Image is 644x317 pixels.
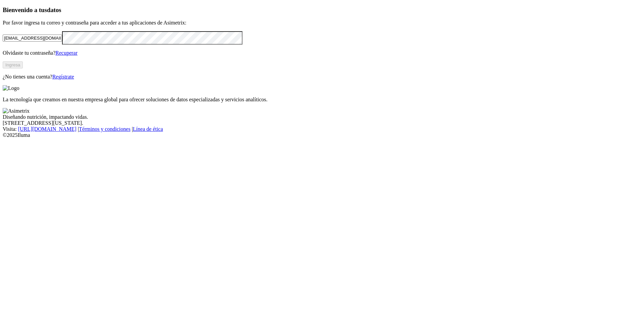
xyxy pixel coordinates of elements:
p: ¿No tienes una cuenta? [3,74,641,80]
div: [STREET_ADDRESS][US_STATE]. [3,120,641,126]
img: Logo [3,85,19,91]
a: [URL][DOMAIN_NAME] [18,126,76,132]
div: Diseñando nutrición, impactando vidas. [3,114,641,120]
a: Recuperar [55,50,77,56]
h3: Bienvenido a tus [3,6,641,14]
input: Tu correo [3,35,62,42]
a: Línea de ética [133,126,163,132]
img: Asimetrix [3,108,30,114]
p: Por favor ingresa tu correo y contraseña para acceder a tus aplicaciones de Asimetrix: [3,20,641,26]
div: Visita : | | [3,126,641,132]
a: Términos y condiciones [79,126,130,132]
span: datos [47,6,61,13]
button: Ingresa [3,61,23,68]
div: © 2025 Iluma [3,132,641,138]
p: La tecnología que creamos en nuestra empresa global para ofrecer soluciones de datos especializad... [3,97,641,103]
a: Regístrate [52,74,74,80]
p: Olvidaste tu contraseña? [3,50,641,56]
